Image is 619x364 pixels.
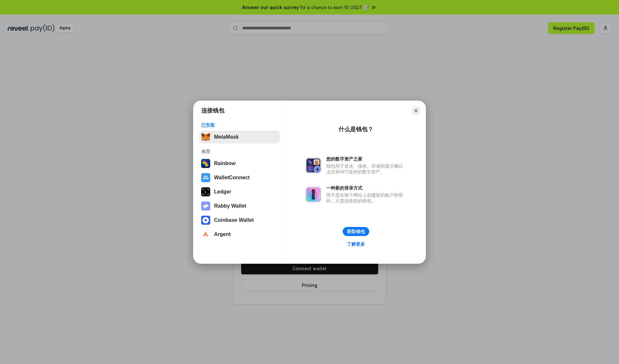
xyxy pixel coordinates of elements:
[201,149,278,154] div: 推荐
[326,163,406,175] div: 钱包用于发送、接收、存储和显示像以太坊和NFT这样的数字资产。
[411,106,420,115] button: Close
[214,161,236,166] div: Rainbow
[199,185,280,198] button: Ledger
[201,133,210,142] img: svg+xml,%3Csvg%20fill%3D%22none%22%20height%3D%2233%22%20viewBox%3D%220%200%2035%2033%22%20width%...
[214,189,231,195] div: Ledger
[199,157,280,170] button: Rainbow
[214,175,250,181] div: WalletConnect
[343,227,369,236] button: 获取钱包
[201,202,210,211] img: svg+xml,%3Csvg%20xmlns%3D%22http%3A%2F%2Fwww.w3.org%2F2000%2Fsvg%22%20fill%3D%22none%22%20viewBox...
[201,187,210,196] img: svg+xml,%3Csvg%20xmlns%3D%22http%3A%2F%2Fwww.w3.org%2F2000%2Fsvg%22%20width%3D%2228%22%20height%3...
[214,231,231,237] div: Argent
[199,214,280,227] button: Coinbase Wallet
[199,131,280,143] button: MetaMask
[214,134,239,140] div: MetaMask
[326,192,406,204] div: 而不是在每个网站上创建新的账户和密码，只需连接您的钱包。
[201,230,210,239] img: svg+xml,%3Csvg%20width%3D%2228%22%20height%3D%2228%22%20viewBox%3D%220%200%2028%2028%22%20fill%3D...
[339,125,373,133] div: 什么是钱包？
[214,203,246,209] div: Rabby Wallet
[326,156,406,162] div: 您的数字资产之家
[201,216,210,225] img: svg+xml,%3Csvg%20width%3D%2228%22%20height%3D%2228%22%20viewBox%3D%220%200%2028%2028%22%20fill%3D...
[347,229,365,234] div: 获取钱包
[347,241,365,247] div: 了解更多
[306,158,321,173] img: svg+xml,%3Csvg%20xmlns%3D%22http%3A%2F%2Fwww.w3.org%2F2000%2Fsvg%22%20fill%3D%22none%22%20viewBox...
[199,200,280,212] button: Rabby Wallet
[199,228,280,241] button: Argent
[201,159,210,168] img: svg+xml,%3Csvg%20width%3D%22120%22%20height%3D%22120%22%20viewBox%3D%220%200%20120%20120%22%20fil...
[199,171,280,184] button: WalletConnect
[326,185,406,191] div: 一种新的登录方式
[306,187,321,202] img: svg+xml,%3Csvg%20xmlns%3D%22http%3A%2F%2Fwww.w3.org%2F2000%2Fsvg%22%20fill%3D%22none%22%20viewBox...
[201,122,278,128] div: 已安装
[201,107,224,114] h1: 连接钱包
[214,217,254,223] div: Coinbase Wallet
[201,173,210,182] img: svg+xml,%3Csvg%20width%3D%2228%22%20height%3D%2228%22%20viewBox%3D%220%200%2028%2028%22%20fill%3D...
[343,240,369,248] a: 了解更多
